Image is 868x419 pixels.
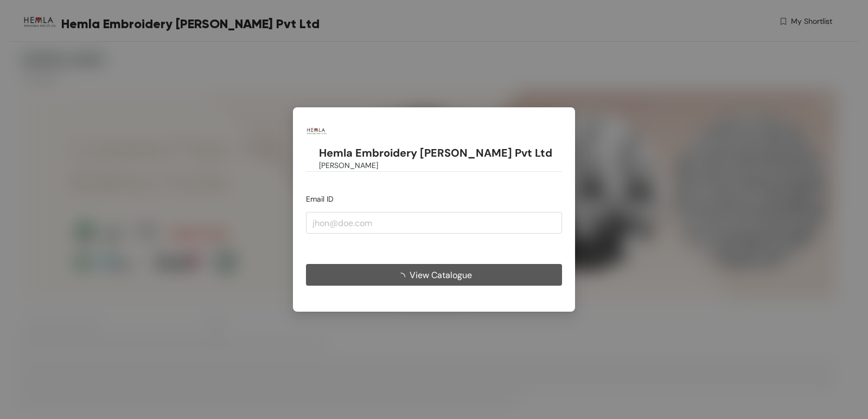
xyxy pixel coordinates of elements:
span: Email ID [306,194,334,204]
img: Buyer Portal [306,120,328,142]
span: loading [397,273,410,281]
span: View Catalogue [410,268,472,282]
span: [PERSON_NAME] [319,159,378,171]
button: View Catalogue [306,264,562,286]
input: jhon@doe.com [306,212,562,234]
h1: Hemla Embroidery [PERSON_NAME] Pvt Ltd [319,146,552,160]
